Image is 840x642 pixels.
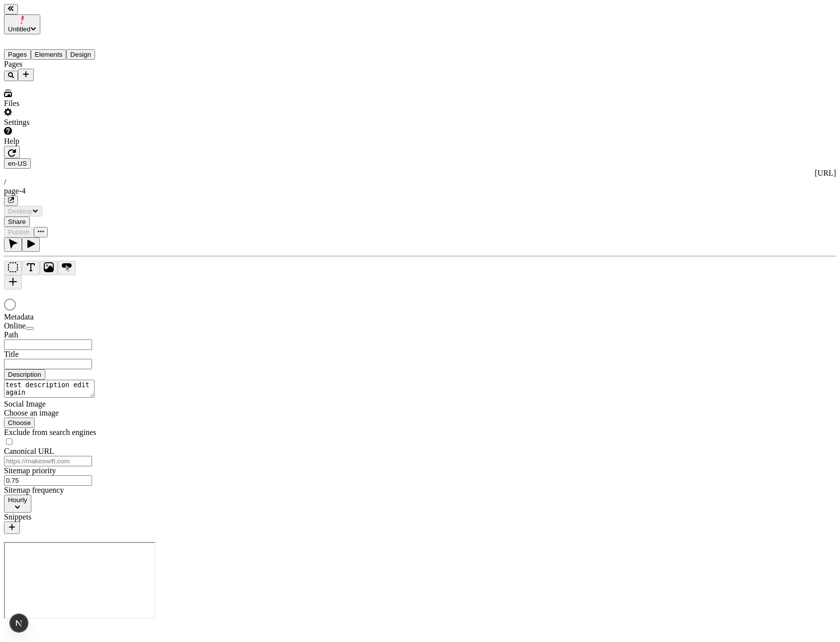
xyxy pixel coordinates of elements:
div: Files [4,99,123,108]
span: Online [4,321,26,330]
button: Desktop [4,206,42,216]
iframe: Cookie Feature Detection [4,542,155,619]
button: Open locale picker [4,158,31,169]
span: Exclude from search engines [4,428,96,436]
span: Share [8,218,26,225]
textarea: test description edit again [4,380,95,398]
div: Settings [4,118,123,127]
span: Publish [8,228,30,236]
div: page-4 [4,187,836,196]
span: en-US [8,160,27,167]
span: Choose [8,419,31,427]
button: Pages [4,49,31,60]
button: Publish [4,227,34,237]
div: Pages [4,60,123,69]
button: Image [40,261,58,275]
div: Help [4,137,123,146]
div: Metadata [4,313,123,321]
button: Elements [31,49,67,60]
span: Sitemap frequency [4,486,64,494]
button: Choose [4,418,35,428]
span: Untitled [8,25,30,33]
button: Share [4,216,30,227]
div: Snippets [4,513,123,522]
input: https://makeswift.com [4,456,92,466]
button: Box [4,261,22,275]
span: Social Image [4,400,46,408]
span: Title [4,350,19,358]
div: / [4,178,836,187]
span: Desktop [8,208,32,215]
button: Design [66,49,95,60]
span: Hourly [8,496,27,504]
span: Sitemap priority [4,466,56,475]
button: Button [58,261,76,275]
span: Path [4,330,18,339]
button: Description [4,369,45,380]
span: Canonical URL [4,447,54,455]
button: Untitled [4,14,40,34]
button: Hourly [4,495,31,513]
div: [URL] [4,169,836,178]
div: Choose an image [4,409,123,418]
button: Add new [18,69,34,81]
button: Text [22,261,40,275]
